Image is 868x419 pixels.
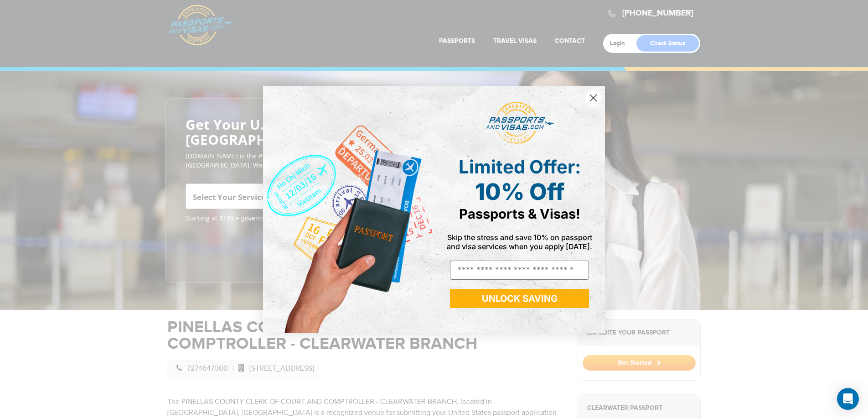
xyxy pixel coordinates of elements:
[450,289,589,308] button: UNLOCK SAVING
[486,102,554,145] img: passports and visas
[837,388,859,410] div: Open Intercom Messenger
[459,156,581,178] span: Limited Offer:
[447,233,592,251] span: Skip the stress and save 10% on passport and visa services when you apply [DATE].
[585,90,601,106] button: Close dialog
[459,206,580,222] span: Passports & Visas!
[263,86,434,333] img: de9cda0d-0715-46ca-9a25-073762a91ba7.png
[475,178,564,205] span: 10% Off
